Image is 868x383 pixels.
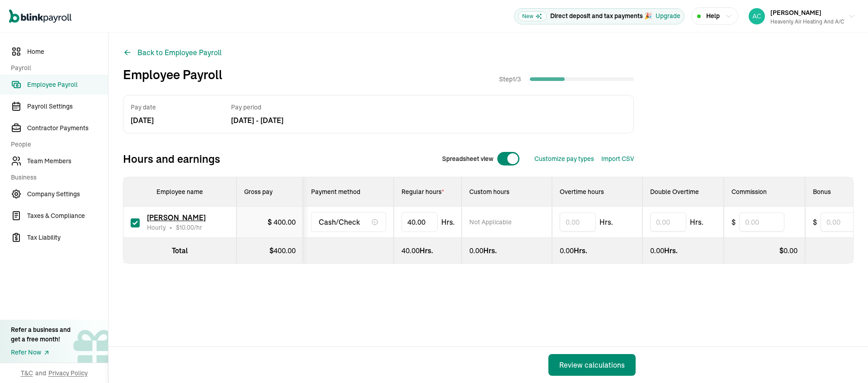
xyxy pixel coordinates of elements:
span: Regular hours [401,188,444,196]
p: Direct deposit and tax payments 🎉 [550,11,652,21]
div: Total [131,245,229,256]
span: Employee Payroll [27,80,108,90]
span: Employee name [156,188,203,196]
span: Payroll Settings [27,102,108,111]
span: [DATE] [131,115,154,126]
span: Contractor Payments [27,123,108,133]
span: Not Applicable [469,218,512,227]
span: 400.00 [274,246,296,255]
div: Refer a business and get a free month! [11,325,71,344]
div: Hrs. [469,245,544,256]
span: Hours and earnings [123,151,220,166]
span: Help [706,11,720,21]
button: Upgrade [656,11,680,21]
span: People [11,140,103,149]
span: 0.00 [650,246,664,255]
span: [PERSON_NAME] [147,213,206,222]
span: [PERSON_NAME] [770,9,821,17]
span: Business [11,173,103,182]
iframe: Chat Widget [665,19,868,383]
div: Heavenly air Heating and a/c [770,18,844,26]
span: Home [27,47,108,57]
span: Pay period [231,103,324,112]
span: Pay date [131,103,224,112]
input: 0.00 [560,213,596,232]
span: Company Settings [27,189,108,199]
span: Overtime hours [560,188,604,196]
span: Hrs. [599,217,613,227]
span: Privacy Policy [48,369,88,378]
div: Custom hours [469,187,544,196]
span: • [170,223,172,232]
span: Step 1 / 3 [499,75,526,84]
button: Help [691,7,738,25]
button: Import CSV [601,154,634,164]
span: 10.00 [179,223,194,232]
nav: Global [9,3,71,29]
span: /hr [176,223,202,232]
button: Customize pay types [534,154,594,164]
div: $ [268,217,296,227]
span: Spreadsheet view [442,154,493,164]
span: 0.00 [469,246,483,255]
span: [DATE] - [DATE] [231,115,324,126]
button: Back to Employee Payroll [123,47,222,58]
span: Payroll [11,63,103,73]
span: Hourly [147,223,166,232]
a: Refer Now [11,348,71,357]
div: Hrs. [650,245,716,256]
span: New [518,11,547,21]
div: Double Overtime [650,187,716,196]
input: TextInput [401,212,438,232]
span: 400.00 [274,218,296,227]
div: Hrs. [401,245,454,256]
h1: Employee Payroll [123,65,222,84]
input: 0.00 [650,213,686,232]
span: Tax Liability [27,233,108,242]
span: 40.00 [401,246,420,255]
span: 0.00 [560,246,574,255]
span: Hrs. [441,217,455,227]
button: [PERSON_NAME]Heavenly air Heating and a/c [745,5,859,28]
span: Payment method [311,188,360,196]
span: Team Members [27,156,108,166]
span: T&C [21,369,33,378]
div: $ [244,245,296,256]
span: Cash/Check [319,217,360,227]
span: $ [176,223,194,232]
div: Hrs. [560,245,635,256]
button: Review calculations [548,354,636,376]
span: Taxes & Compliance [27,211,108,221]
div: Review calculations [559,359,625,370]
div: Gross pay [244,187,296,196]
